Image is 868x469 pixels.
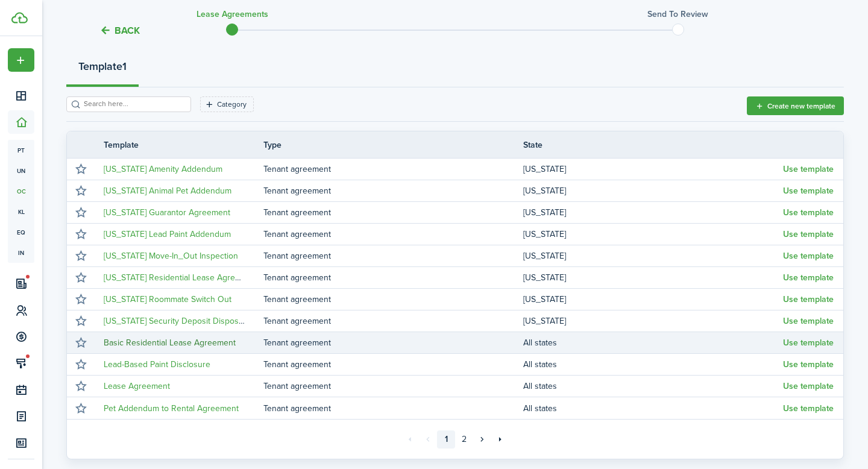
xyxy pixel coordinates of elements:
button: Use template [783,186,834,196]
td: [US_STATE] [523,248,783,264]
td: All states [523,356,783,373]
td: All states [523,335,783,351]
strong: Template [78,58,122,75]
a: [US_STATE] Amenity Addendum [104,163,222,175]
button: Mark as favourite [72,335,89,351]
a: [US_STATE] Move-In_Out Inspection [104,250,238,262]
th: State [523,139,783,151]
button: Use template [783,295,834,304]
button: Mark as favourite [72,400,89,417]
filter-tag: Open filter [200,96,254,112]
a: Lease Agreement [104,380,170,392]
a: eq [8,222,34,242]
filter-tag-label: Category [217,99,247,110]
td: [US_STATE] [523,183,783,199]
button: Mark as favourite [72,183,89,200]
td: Tenant agreement [263,378,523,394]
td: [US_STATE] [523,313,783,329]
a: Last [491,430,509,449]
td: [US_STATE] [523,226,783,242]
td: Tenant agreement [263,161,523,177]
td: All states [523,400,783,417]
button: Use template [783,273,834,283]
button: Back [99,24,140,37]
button: Mark as favourite [72,313,89,330]
a: in [8,242,34,263]
td: Tenant agreement [263,335,523,351]
button: Use template [783,251,834,261]
button: Open menu [8,48,34,72]
a: [US_STATE] Roommate Switch Out [104,293,231,306]
a: [US_STATE] Lead Paint Addendum [104,228,231,241]
a: 2 [455,430,473,449]
button: Create new template [747,96,844,115]
a: kl [8,201,34,222]
td: Tenant agreement [263,291,523,307]
button: Use template [783,165,834,174]
a: [US_STATE] Residential Lease Agreement [104,271,259,284]
button: Mark as favourite [72,204,89,221]
td: Tenant agreement [263,204,523,221]
button: Mark as favourite [72,291,89,308]
a: First [401,430,419,449]
h3: Send to review [647,8,708,20]
td: [US_STATE] [523,161,783,177]
h3: Lease Agreements [197,8,268,20]
button: Use template [783,230,834,239]
a: oc [8,181,34,201]
a: Next [473,430,491,449]
th: Type [263,139,523,151]
a: Basic Residential Lease Agreement [104,336,236,349]
td: Tenant agreement [263,400,523,417]
input: Search here... [81,98,187,110]
td: Tenant agreement [263,226,523,242]
button: Use template [783,404,834,414]
a: [US_STATE] Animal Pet Addendum [104,184,231,197]
td: Tenant agreement [263,269,523,286]
button: Use template [783,338,834,348]
button: Mark as favourite [72,269,89,286]
td: Tenant agreement [263,183,523,199]
button: Use template [783,382,834,391]
th: Template [95,139,263,151]
button: Use template [783,316,834,326]
td: [US_STATE] [523,204,783,221]
td: Tenant agreement [263,248,523,264]
button: Mark as favourite [72,161,89,178]
button: Mark as favourite [72,226,89,243]
button: Use template [783,208,834,218]
a: 1 [437,430,455,449]
a: un [8,160,34,181]
td: All states [523,378,783,394]
a: [US_STATE] Guarantor Agreement [104,206,230,219]
a: pt [8,140,34,160]
td: [US_STATE] [523,269,783,286]
a: [US_STATE] Security Deposit Disposition [104,315,254,327]
img: TenantCloud [11,12,28,24]
button: Use template [783,360,834,370]
a: Pet Addendum to Rental Agreement [104,402,239,415]
a: Lead-Based Paint Disclosure [104,358,210,371]
td: [US_STATE] [523,291,783,307]
button: Mark as favourite [72,248,89,265]
td: Tenant agreement [263,313,523,329]
a: Previous [419,430,437,449]
button: Mark as favourite [72,356,89,373]
strong: 1 [122,58,127,75]
button: Mark as favourite [72,378,89,395]
td: Tenant agreement [263,356,523,373]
